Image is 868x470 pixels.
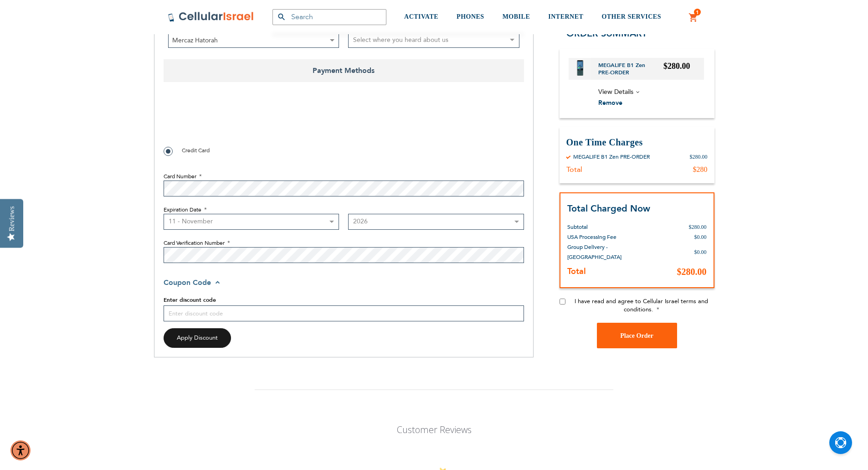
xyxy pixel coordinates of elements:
[597,323,677,348] button: Place Order
[164,296,216,304] span: Enter discount code
[572,60,588,76] img: MEGALIFE B1 Zen PRE-ORDER
[164,239,225,247] span: Card Verification Number
[169,32,339,48] span: Mercaz Hatorah
[164,103,302,138] iframe: reCAPTCHA
[272,9,386,25] input: Search
[548,13,583,20] span: INTERNET
[177,334,218,342] span: Apply Discount
[164,173,196,180] span: Card Number
[164,59,524,82] span: Payment Methods
[164,206,201,213] span: Expiration Date
[182,147,210,154] span: Credit Card
[575,297,708,314] span: I have read and agree to Cellular Israel terms and conditions.
[344,424,524,436] p: Customer Reviews
[503,13,530,20] span: MOBILE
[573,153,650,160] div: MEGALIFE B1 Zen PRE-ORDER
[168,11,254,22] img: Cellular Israel Logo
[694,249,707,255] span: $0.00
[598,62,664,76] a: MEGALIFE B1 Zen PRE-ORDER
[457,13,484,20] span: PHONES
[567,202,650,215] strong: Total Charged Now
[10,440,31,460] div: Accessibility Menu
[164,305,524,321] input: Enter discount code
[567,233,616,241] span: USA Processing Fee
[164,278,211,288] span: Coupon Code
[567,243,621,261] span: Group Delivery - [GEOGRAPHIC_DATA]
[690,153,708,160] div: $280.00
[164,328,231,348] button: Apply Discount
[620,332,653,339] span: Place Order
[566,165,582,174] div: Total
[677,267,707,277] span: $280.00
[694,234,707,240] span: $0.00
[404,13,438,20] span: ACTIVATE
[567,266,586,277] strong: Total
[693,165,708,174] div: $280
[598,88,633,96] span: View Details
[688,12,699,23] a: 1
[8,206,16,231] div: Reviews
[663,62,690,71] span: $280.00
[566,136,708,149] h3: One Time Charges
[598,98,622,107] span: Remove
[567,215,638,232] th: Subtotal
[601,13,661,20] span: OTHER SERVICES
[689,224,707,230] span: $280.00
[168,32,339,48] span: Mercaz Hatorah
[696,9,699,16] span: 1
